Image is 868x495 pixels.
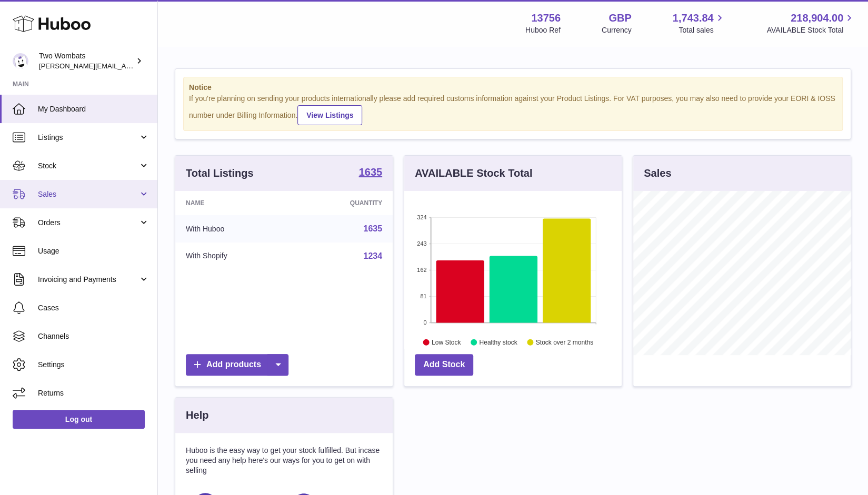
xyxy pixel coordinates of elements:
a: 218,904.00 AVAILABLE Stock Total [766,11,855,35]
span: Settings [38,360,149,370]
span: Orders [38,218,138,228]
text: 162 [417,267,426,273]
a: Log out [13,410,145,429]
text: Healthy stock [479,338,517,346]
text: 324 [417,214,426,220]
a: 1234 [363,251,382,260]
span: [PERSON_NAME][EMAIL_ADDRESS][PERSON_NAME][DOMAIN_NAME] [39,62,267,70]
h3: Total Listings [186,166,254,180]
span: Returns [38,388,149,398]
strong: 1635 [359,167,383,177]
div: Huboo Ref [525,25,561,35]
td: With Shopify [175,243,293,270]
span: 218,904.00 [791,11,843,25]
span: AVAILABLE Stock Total [766,25,855,35]
strong: GBP [608,11,631,25]
span: Sales [38,189,138,199]
strong: 13756 [531,11,561,25]
span: Invoicing and Payments [38,275,138,285]
text: Low Stock [432,338,461,346]
h3: Sales [644,166,671,180]
img: adam.randall@twowombats.com [13,53,28,69]
span: Channels [38,331,149,341]
th: Name [175,191,293,215]
h3: Help [186,408,208,422]
text: 0 [423,319,426,326]
span: Total sales [679,25,725,35]
text: 81 [420,293,426,299]
a: Add products [186,354,288,376]
span: Usage [38,246,149,256]
p: Huboo is the easy way to get your stock fulfilled. But incase you need any help here's our ways f... [186,446,382,476]
span: My Dashboard [38,104,149,114]
th: Quantity [293,191,393,215]
span: Listings [38,133,138,143]
h3: AVAILABLE Stock Total [415,166,532,180]
a: 1,743.84 Total sales [673,11,726,35]
div: If you're planning on sending your products internationally please add required customs informati... [189,94,837,125]
text: Stock over 2 months [536,338,593,346]
a: 1635 [359,167,383,179]
span: Cases [38,303,149,313]
text: 243 [417,240,426,247]
span: Stock [38,161,138,171]
span: 1,743.84 [673,11,714,25]
strong: Notice [189,83,837,93]
td: With Huboo [175,215,293,243]
div: Currency [602,25,632,35]
div: Two Wombats [39,51,134,71]
a: Add Stock [415,354,473,376]
a: View Listings [297,105,362,125]
a: 1635 [363,224,382,233]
